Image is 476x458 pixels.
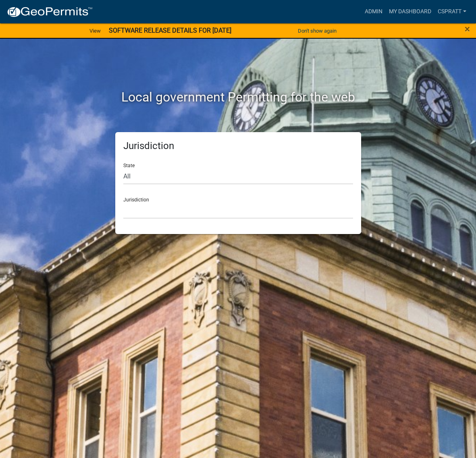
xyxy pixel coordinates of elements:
[51,89,426,105] h2: Local government Permitting for the web
[386,4,434,19] a: My Dashboard
[86,24,104,37] a: View
[123,140,353,152] h5: Jurisdiction
[109,27,231,34] strong: SOFTWARE RELEASE DETAILS FOR [DATE]
[295,24,340,37] button: Don't show again
[362,4,386,19] a: Admin
[434,4,470,19] a: cspratt
[465,23,470,35] span: ×
[465,24,470,34] button: Close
